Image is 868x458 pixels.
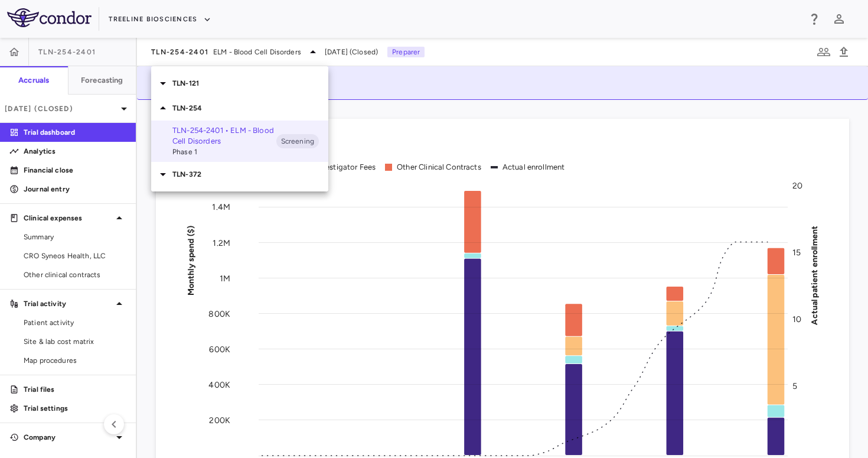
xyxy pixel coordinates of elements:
p: TLN-121 [172,78,328,89]
p: TLN-254-2401 • ELM - Blood Cell Disorders [172,125,276,147]
p: TLN-254 [172,103,328,113]
div: TLN-372 [151,162,328,187]
p: TLN-372 [172,169,328,180]
div: TLN-121 [151,71,328,96]
span: Phase 1 [172,147,276,157]
div: TLN-254-2401 • ELM - Blood Cell DisordersPhase 1Screening [151,121,328,162]
div: TLN-254 [151,96,328,121]
span: Screening [276,136,319,147]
